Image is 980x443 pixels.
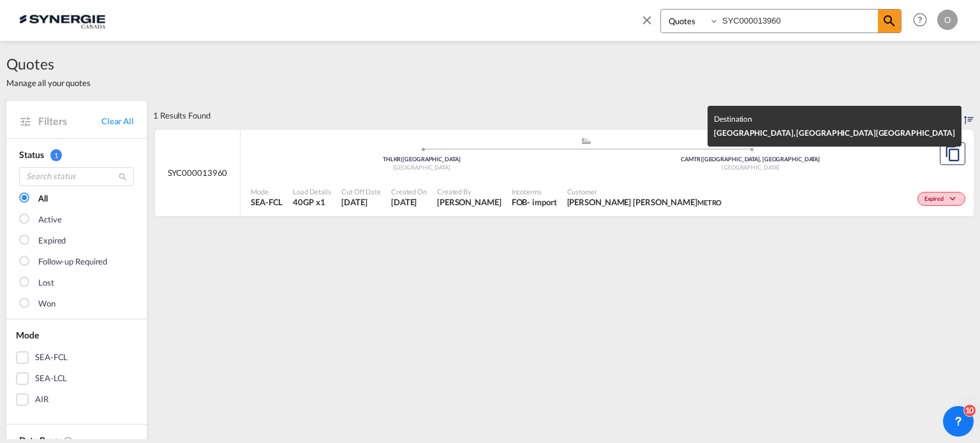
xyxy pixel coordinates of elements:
[38,114,101,128] span: Filters
[924,195,947,204] span: Expired
[393,164,450,171] span: [GEOGRAPHIC_DATA]
[19,6,105,34] img: 1f56c880d42311ef80fc7dca854c8e59.png
[579,138,594,144] md-icon: assets/icons/custom/ship-fill.svg
[391,187,427,196] span: Created On
[945,146,960,161] md-icon: assets/icons/custom/copyQuote.svg
[38,277,54,289] div: Lost
[16,393,137,406] md-checkbox: AIR
[19,149,43,160] span: Status
[512,196,557,208] div: FOB import
[640,9,660,40] span: icon-close
[341,196,381,208] span: 11 Aug 2025
[38,298,56,310] div: Won
[251,187,283,196] span: Mode
[964,101,974,129] div: Sort by: Created On
[909,9,937,32] div: Help
[937,10,958,30] div: O
[722,164,779,171] span: [GEOGRAPHIC_DATA]
[6,54,91,74] span: Quotes
[681,156,820,163] span: CAMTR [GEOGRAPHIC_DATA], [GEOGRAPHIC_DATA]
[35,372,67,385] div: SEA-LCL
[38,256,107,268] div: Follow-up Required
[293,196,331,208] span: 40GP x 1
[401,156,403,163] span: |
[50,149,62,161] span: 1
[153,101,211,129] div: 1 Results Found
[878,10,901,33] span: icon-magnify
[640,13,654,27] md-icon: icon-close
[940,142,965,165] button: Copy Quote
[19,149,134,161] div: Status 1
[6,77,91,89] span: Manage all your quotes
[155,130,974,217] div: SYC000013960 assets/icons/custom/ship-fill.svgassets/icons/custom/roll-o-plane.svgOriginLat Kraba...
[38,235,66,247] div: Expired
[341,187,381,196] span: Cut Off Date
[383,156,461,163] span: THLKR [GEOGRAPHIC_DATA]
[35,393,48,406] div: AIR
[251,196,283,208] span: SEA-FCL
[714,126,955,140] div: [GEOGRAPHIC_DATA], [GEOGRAPHIC_DATA]
[567,196,722,208] span: VIVIANA BERNAL ROSSI METRO
[437,196,501,208] span: Karen Mercier
[512,187,557,196] span: Incoterms
[697,198,722,207] span: METRO
[527,196,556,208] div: - import
[876,128,955,138] span: [GEOGRAPHIC_DATA]
[19,167,134,186] input: Search status
[293,187,331,196] span: Load Details
[35,351,68,364] div: SEA-FCL
[391,196,427,208] span: 11 Aug 2025
[168,167,228,178] span: SYC000013960
[16,330,39,340] span: Mode
[101,115,134,127] a: Clear All
[567,187,722,196] span: Customer
[909,9,931,31] span: Help
[16,372,137,385] md-checkbox: SEA-LCL
[701,156,702,163] span: |
[38,214,61,226] div: Active
[917,192,965,206] div: Change Status Here
[437,187,501,196] span: Created By
[719,10,878,32] input: Enter Quotation Number
[714,112,955,126] div: Destination
[512,196,528,208] div: FOB
[947,196,962,203] md-icon: icon-chevron-down
[16,351,137,364] md-checkbox: SEA-FCL
[118,172,128,182] md-icon: icon-magnify
[882,13,897,29] md-icon: icon-magnify
[38,192,48,205] div: All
